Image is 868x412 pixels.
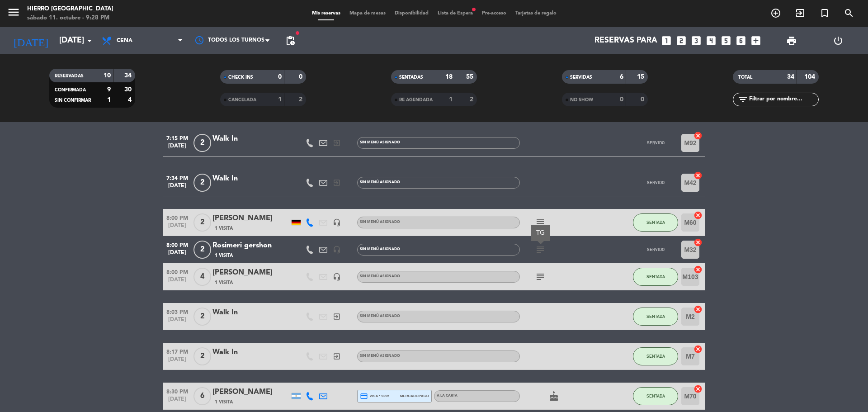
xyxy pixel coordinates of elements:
[193,387,211,405] span: 6
[333,218,341,227] i: headset_mic
[333,352,341,360] i: exit_to_app
[675,35,687,47] i: looks_two
[449,96,453,103] strong: 1
[333,273,341,281] i: headset_mic
[163,223,192,233] span: [DATE]
[360,141,400,144] span: Sin menú asignado
[570,98,593,102] span: NO SHOW
[163,306,192,317] span: 8:03 PM
[594,36,657,45] span: Reservas para
[193,213,211,232] span: 2
[693,384,703,393] i: cancel
[360,392,368,400] i: credit_card
[705,35,717,47] i: looks_4
[647,180,665,185] span: SERVIDO
[193,347,211,365] span: 2
[163,172,192,183] span: 7:34 PM
[333,246,341,254] i: headset_mic
[212,173,289,185] div: Walk In
[345,11,390,16] span: Mapa de mesas
[193,134,211,152] span: 2
[693,265,703,274] i: cancel
[535,244,546,255] i: subject
[690,35,702,47] i: looks_3
[633,213,678,232] button: SENTADA
[84,35,95,46] i: arrow_drop_down
[844,8,854,19] i: search
[646,314,665,319] span: SENTADA
[295,30,300,36] span: fiber_manual_record
[647,140,665,145] span: SERVIDO
[815,27,861,54] div: LOG OUT
[107,97,111,103] strong: 1
[633,308,678,326] button: SENTADA
[511,11,561,16] span: Tarjetas de regalo
[693,211,703,220] i: cancel
[477,11,511,16] span: Pre-acceso
[646,274,665,279] span: SENTADA
[633,134,678,152] button: SERVIDO
[193,241,211,259] span: 2
[333,139,341,147] i: exit_to_app
[633,268,678,286] button: SENTADA
[163,239,192,250] span: 8:00 PM
[128,97,133,103] strong: 4
[212,386,289,398] div: [PERSON_NAME]
[535,271,546,282] i: subject
[193,174,211,192] span: 2
[693,238,703,247] i: cancel
[804,74,817,80] strong: 104
[307,11,345,16] span: Mis reservas
[390,11,433,16] span: Disponibilidad
[466,74,475,80] strong: 55
[360,220,400,224] span: Sin menú asignado
[535,217,546,228] i: subject
[333,179,341,187] i: exit_to_app
[633,174,678,192] button: SERVIDO
[7,31,55,51] i: [DATE]
[735,35,747,47] i: looks_6
[738,75,752,80] span: TOTAL
[212,267,289,279] div: [PERSON_NAME]
[104,72,111,79] strong: 10
[27,14,113,23] div: sábado 11. octubre - 9:28 PM
[163,266,192,277] span: 8:00 PM
[720,35,732,47] i: looks_5
[7,5,20,19] i: menu
[471,7,476,12] span: fiber_manual_record
[212,213,289,224] div: [PERSON_NAME]
[215,398,233,406] span: 1 Visita
[693,305,703,314] i: cancel
[795,8,806,19] i: exit_to_app
[117,38,132,44] span: Cena
[163,386,192,396] span: 8:30 PM
[693,345,703,354] i: cancel
[333,313,341,321] i: exit_to_app
[360,247,400,251] span: Sin menú asignado
[193,308,211,326] span: 2
[360,392,389,400] span: visa * 9295
[833,35,844,46] i: power_settings_new
[470,96,475,103] strong: 2
[278,74,282,80] strong: 0
[124,86,133,93] strong: 30
[748,95,818,104] input: Filtrar por nombre...
[750,35,762,47] i: add_box
[124,72,133,79] strong: 34
[299,74,304,80] strong: 0
[647,247,665,252] span: SERVIDO
[228,75,253,80] span: CHECK INS
[107,86,111,93] strong: 9
[620,74,623,80] strong: 6
[212,307,289,318] div: Walk In
[641,96,646,103] strong: 0
[637,74,646,80] strong: 15
[55,88,86,92] span: CONFIRMADA
[400,393,429,399] span: mercadopago
[163,133,192,143] span: 7:15 PM
[163,250,192,260] span: [DATE]
[693,171,703,180] i: cancel
[737,94,748,105] i: filter_list
[27,5,113,14] div: Hierro [GEOGRAPHIC_DATA]
[819,8,830,19] i: turned_in_not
